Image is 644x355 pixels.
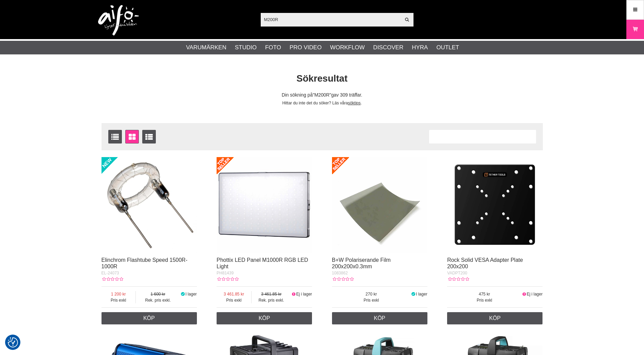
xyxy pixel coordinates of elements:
[136,291,180,297] span: 1 600
[447,297,522,303] span: Pris exkl
[102,276,123,282] div: Kundbetyg: 0
[102,257,187,269] a: Elinchrom Flashtube Speed 1500R-1000R
[412,43,428,52] a: Hyra
[361,101,362,105] span: .
[436,43,459,52] a: Outlet
[290,43,321,52] a: Pro Video
[217,157,312,253] img: Phottix LED Panel M1000R RGB LED Light
[102,271,119,275] span: EL-24073
[265,43,281,52] a: Foto
[332,157,427,253] img: B+W Polariserande Film 200x200x0.3mm
[136,297,180,303] span: Rek. pris exkl.
[125,130,139,143] a: Fönstervisning
[332,276,354,282] div: Kundbetyg: 0
[217,291,251,297] span: 3 461.85
[102,157,197,253] img: Elinchrom Flashtube Speed 1500R-1000R
[447,157,542,253] img: Rock Solid VESA Adapter Plate 200x200
[447,291,522,297] span: 475
[8,337,18,348] img: Revisit consent button
[217,312,312,324] a: Köp
[235,43,257,52] a: Studio
[522,292,527,297] i: Ej i lager
[180,292,185,297] i: I lager
[447,276,469,282] div: Kundbetyg: 0
[252,291,291,297] span: 3 461.85
[313,92,331,98] span: M200R
[296,292,312,297] span: Ej i lager
[186,43,226,52] a: Varumärken
[416,292,427,297] span: I lager
[102,312,197,324] a: Köp
[98,5,139,36] img: logo.png
[332,291,411,297] span: 270
[252,297,291,303] span: Rek. pris exkl.
[332,271,348,275] span: 1083862
[217,257,308,269] a: Phottix LED Panel M1000R RGB LED Light
[332,297,411,303] span: Pris exkl
[332,312,427,324] a: Köp
[411,292,416,297] i: I lager
[282,101,348,105] span: Hittar du inte det du söker? Läs våra
[373,43,403,52] a: Discover
[102,291,135,297] span: 1 200
[332,257,391,269] a: B+W Polariserande Film 200x200x0.3mm
[217,297,251,303] span: Pris exkl
[447,271,467,275] span: VADPT200
[527,292,543,297] span: Ej i lager
[217,271,234,275] span: PH81439
[8,336,18,349] button: Samtyckesinställningar
[96,72,548,85] h1: Sökresultat
[348,101,361,105] a: söktips
[102,297,135,303] span: Pris exkl
[261,14,401,24] input: Sök produkter ...
[185,292,197,297] span: I lager
[142,130,156,143] a: Utökad listvisning
[291,292,296,297] i: Ej i lager
[282,92,362,98] span: Din sökning på gav 309 träffar.
[330,43,365,52] a: Workflow
[447,312,542,324] a: Köp
[447,257,523,269] a: Rock Solid VESA Adapter Plate 200x200
[217,276,238,282] div: Kundbetyg: 0
[108,130,122,143] a: Listvisning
